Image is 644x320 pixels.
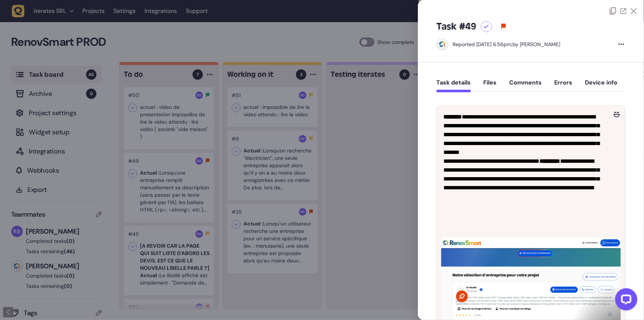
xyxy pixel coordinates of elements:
[501,24,507,30] svg: High priority
[437,39,448,50] img: John Salvatori
[453,41,512,48] div: Reported [DATE] 6.56pm,
[436,21,476,32] h5: Task #49
[585,79,617,92] button: Device info
[509,79,542,92] button: Comments
[453,41,560,48] div: by [PERSON_NAME]
[554,79,572,92] button: Errors
[483,79,497,92] button: Files
[609,285,640,316] iframe: LiveChat chat widget
[436,79,471,92] button: Task details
